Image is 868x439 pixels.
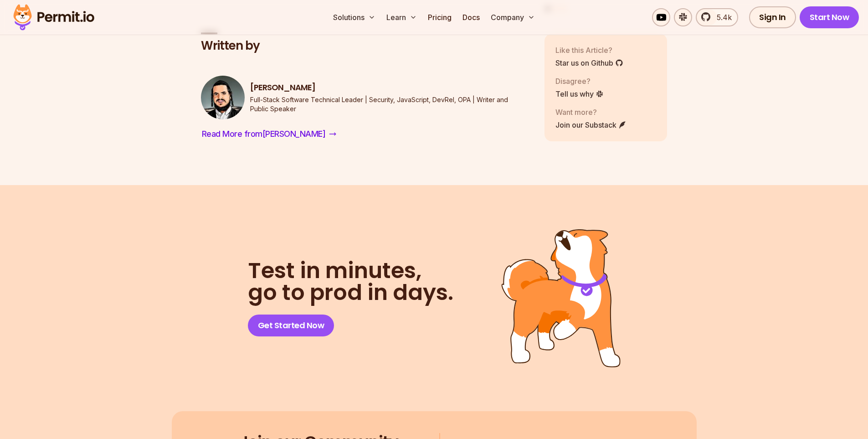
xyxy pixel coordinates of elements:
[201,38,530,54] h2: Written by
[201,76,245,119] img: Gabriel L. Manor
[201,127,338,141] a: Read More from[PERSON_NAME]
[711,12,732,23] span: 5.4k
[555,57,623,68] a: Star us on Github
[555,88,604,99] a: Tell us why
[749,6,796,28] a: Sign In
[248,315,334,336] a: Get Started Now
[250,82,530,93] h3: [PERSON_NAME]
[383,8,421,26] button: Learn
[555,45,623,56] p: Like this Article?
[555,119,627,130] a: Join our Substack
[696,8,738,26] a: 5.4k
[9,2,98,33] img: Permit logo
[555,107,627,118] p: Want more?
[555,76,604,87] p: Disagree?
[202,128,326,140] span: Read More from [PERSON_NAME]
[800,6,859,28] a: Start Now
[424,8,455,26] a: Pricing
[459,8,483,26] a: Docs
[250,95,530,114] p: Full-Stack Software Technical Leader | Security, JavaScript, DevRel, OPA | Writer and Public Speaker
[487,8,539,26] button: Company
[248,260,453,282] span: Test in minutes,
[248,260,453,304] h2: go to prod in days.
[329,8,379,26] button: Solutions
